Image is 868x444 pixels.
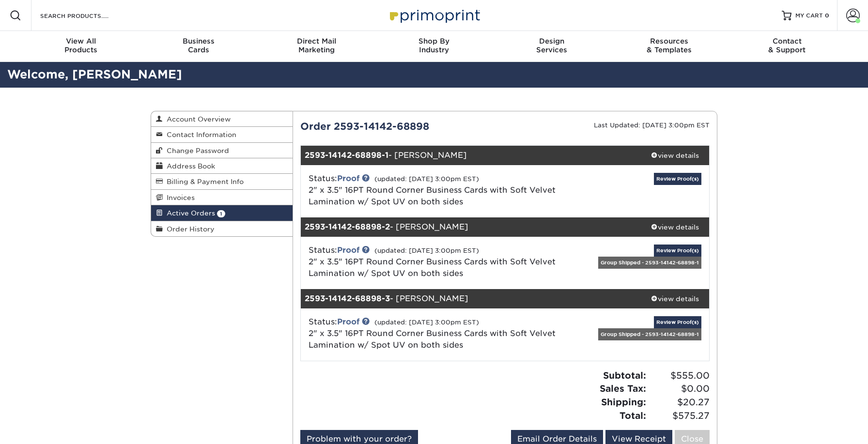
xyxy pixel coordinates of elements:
span: Invoices [163,194,195,201]
div: view details [641,222,709,232]
span: Direct Mail [258,37,375,46]
span: $555.00 [649,369,710,383]
div: Products [22,37,140,54]
a: view details [641,217,709,237]
span: Resources [610,37,728,46]
a: DesignServices [493,31,610,62]
span: Business [140,37,258,46]
a: Contact& Support [728,31,846,62]
a: 2" x 3.5" 16PT Round Corner Business Cards with Soft Velvet Lamination w/ Spot UV on both sides [309,185,556,206]
strong: 2593-14142-68898-3 [305,294,390,303]
small: Last Updated: [DATE] 3:00pm EST [594,122,710,129]
a: Account Overview [151,111,293,127]
a: 2" x 3.5" 16PT Round Corner Business Cards with Soft Velvet Lamination w/ Spot UV on both sides [309,329,556,350]
span: 1 [217,210,225,217]
div: Industry [375,37,493,54]
span: $575.27 [649,409,710,423]
a: Proof [337,174,359,183]
div: Group Shipped - 2593-14142-68898-1 [598,328,701,340]
small: (updated: [DATE] 3:00pm EST) [374,247,479,254]
span: View All [22,37,140,46]
div: Order 2593-14142-68898 [293,119,505,134]
a: Invoices [151,190,293,205]
div: & Support [728,37,846,54]
input: SEARCH PRODUCTS..... [39,10,134,21]
div: - [PERSON_NAME] [301,217,641,237]
span: $0.00 [649,382,710,396]
a: view details [641,146,709,165]
small: (updated: [DATE] 3:00pm EST) [374,175,479,183]
span: Account Overview [163,115,231,123]
div: Group Shipped - 2593-14142-68898-1 [598,257,701,269]
strong: Subtotal: [603,370,646,381]
div: Marketing [258,37,375,54]
a: BusinessCards [140,31,258,62]
a: Review Proof(s) [654,316,701,328]
span: 0 [825,12,829,19]
a: view details [641,289,709,308]
a: Resources& Templates [610,31,728,62]
img: Primoprint [386,5,482,26]
a: Review Proof(s) [654,173,701,185]
span: $20.27 [649,396,710,409]
a: Review Proof(s) [654,245,701,257]
span: Change Password [163,147,229,154]
a: Direct MailMarketing [258,31,375,62]
a: Active Orders 1 [151,205,293,221]
a: Order History [151,221,293,236]
a: Address Book [151,158,293,174]
a: Proof [337,245,359,255]
div: Cards [140,37,258,54]
span: Billing & Payment Info [163,178,244,185]
div: & Templates [610,37,728,54]
span: Address Book [163,162,215,170]
span: Order History [163,225,215,233]
a: View AllProducts [22,31,140,62]
a: Proof [337,317,359,326]
span: Shop By [375,37,493,46]
strong: Total: [620,410,646,421]
strong: 2593-14142-68898-1 [305,151,388,160]
div: Status: [301,316,573,351]
small: (updated: [DATE] 3:00pm EST) [374,319,479,326]
span: Design [493,37,610,46]
a: Change Password [151,143,293,158]
span: Contact Information [163,131,236,138]
span: Active Orders [163,209,215,217]
div: Status: [301,245,573,279]
strong: Sales Tax: [600,383,646,394]
a: Billing & Payment Info [151,174,293,189]
strong: Shipping: [601,397,646,407]
span: Contact [728,37,846,46]
div: - [PERSON_NAME] [301,146,641,165]
div: Status: [301,173,573,208]
a: Contact Information [151,127,293,142]
span: MY CART [795,12,823,20]
a: Shop ByIndustry [375,31,493,62]
strong: 2593-14142-68898-2 [305,222,390,231]
div: view details [641,294,709,304]
div: - [PERSON_NAME] [301,289,641,308]
div: view details [641,151,709,160]
div: Services [493,37,610,54]
a: 2" x 3.5" 16PT Round Corner Business Cards with Soft Velvet Lamination w/ Spot UV on both sides [309,257,556,278]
